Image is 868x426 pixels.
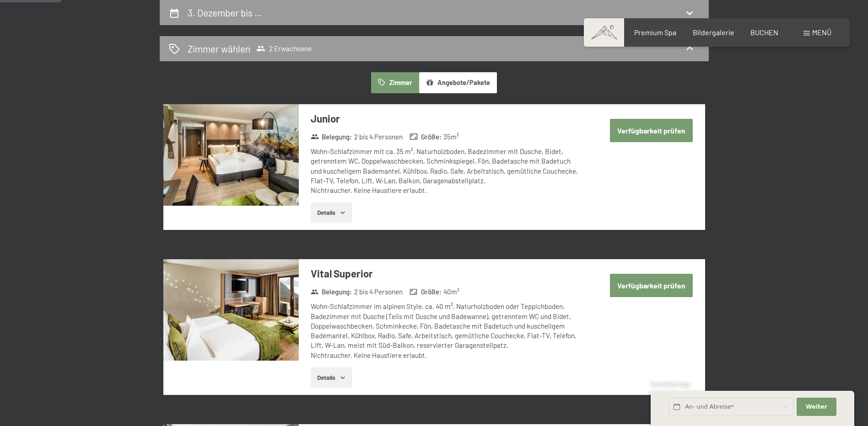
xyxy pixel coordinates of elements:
h2: 3. Dezember bis … [188,7,262,18]
button: Details [311,202,352,223]
strong: Größe : [410,287,442,297]
a: Premium Spa [634,28,676,37]
div: Wohn-Schlafzimmer im alpinen Style, ca. 40 m², Naturholzboden oder Teppichboden, Badezimmer mit D... [311,302,583,360]
button: Angebote/Pakete [419,72,497,93]
div: Wohn-Schlafzimmer mit ca. 35 m², Naturholzboden, Badezimmer mit Dusche, Bidet, getrenntem WC, Dop... [311,147,583,195]
span: 40 m² [443,287,459,297]
button: Details [311,367,352,388]
button: Verfügbarkeit prüfen [610,119,693,142]
h2: Zimmer wählen [188,42,250,55]
h3: Junior [311,112,583,126]
button: Zimmer [371,72,419,93]
button: Weiter [797,398,836,416]
a: BUCHEN [750,28,778,37]
img: mss_renderimg.php [163,104,299,206]
strong: Größe : [410,132,442,142]
h3: Vital Superior [311,266,583,281]
span: 35 m² [443,132,459,142]
a: Bildergalerie [693,28,734,37]
strong: Belegung : [311,287,352,297]
span: Weiter [806,403,827,411]
img: mss_renderimg.php [163,259,299,361]
span: 2 bis 4 Personen [354,132,403,142]
span: Schnellanfrage [651,380,690,388]
span: 2 Erwachsene [256,44,312,53]
span: Menü [812,28,831,37]
strong: Belegung : [311,132,352,142]
span: 2 bis 4 Personen [354,287,403,297]
button: Verfügbarkeit prüfen [610,274,693,297]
